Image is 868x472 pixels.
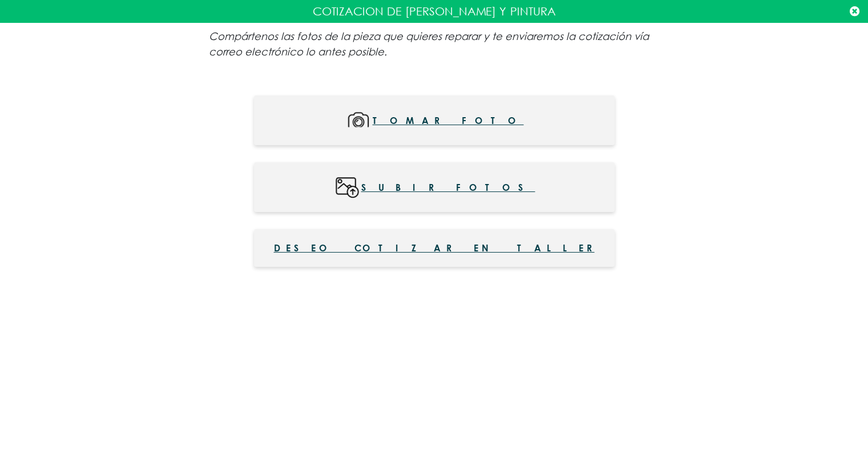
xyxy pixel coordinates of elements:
[361,174,535,200] span: Subir fotos
[333,174,361,200] img: wWc3mI9nliSrAAAAABJRU5ErkJggg==
[254,229,615,267] button: Deseo cotizar en taller
[274,241,595,255] span: Deseo cotizar en taller
[345,107,373,133] img: mMoqUg+Y6aUS6LnDlxD7Bo0MZxWs6HFM5cnHM4Qtg4Rn
[373,107,524,133] span: Tomar foto
[209,29,660,59] p: Compártenos las fotos de la pieza que quieres reparar y te enviaremos la cotización vía correo el...
[9,3,859,20] p: COTIZACION DE [PERSON_NAME] Y PINTURA
[254,162,615,212] button: Subir fotos
[254,95,615,145] button: Tomar foto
